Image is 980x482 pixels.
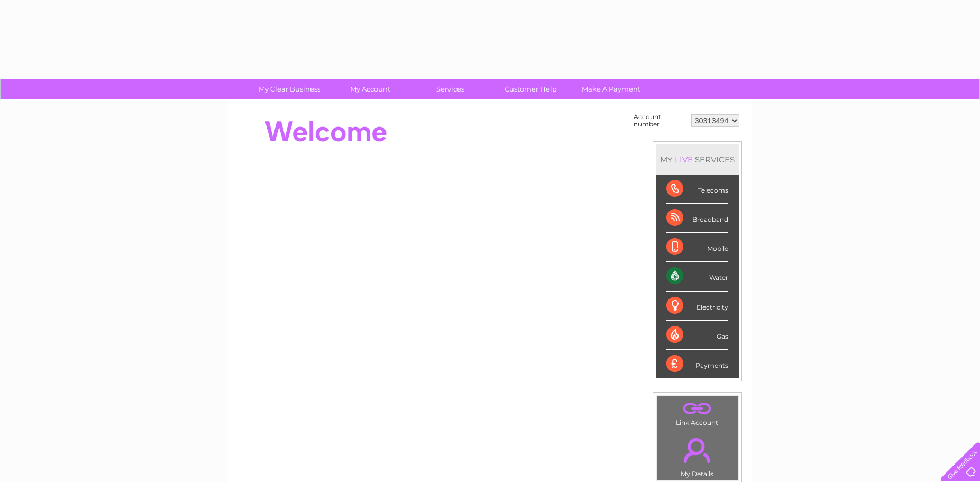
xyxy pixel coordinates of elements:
[666,350,728,378] div: Payments
[666,204,728,233] div: Broadband
[666,262,728,291] div: Water
[487,79,574,99] a: Customer Help
[567,79,655,99] a: Make A Payment
[656,429,738,481] td: My Details
[656,144,739,175] div: MY SERVICES
[246,79,333,99] a: My Clear Business
[656,396,738,429] td: Link Account
[407,79,494,99] a: Services
[666,321,728,350] div: Gas
[660,399,735,417] a: .
[666,233,728,262] div: Mobile
[660,432,735,469] a: .
[631,111,689,131] td: Account number
[326,79,414,99] a: My Account
[666,175,728,204] div: Telecoms
[673,154,695,165] div: LIVE
[666,292,728,321] div: Electricity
